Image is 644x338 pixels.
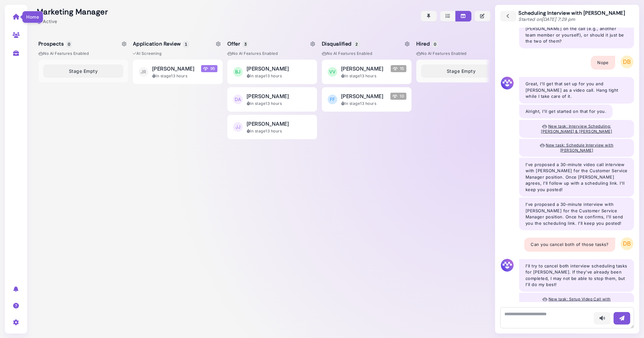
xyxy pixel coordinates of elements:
[243,41,248,47] span: 3
[591,56,615,70] div: Nope
[526,81,628,100] p: Great, I'll get that set up for you and [PERSON_NAME] as a video call. Hang tight while I take ca...
[390,93,406,100] span: 10
[542,16,575,22] time: [DATE] 7:29 pm
[247,128,312,134] div: In stage 13 hours
[69,68,98,74] span: Stage Empty
[133,41,188,47] h5: Application Review
[322,60,412,84] button: VV [PERSON_NAME] Megan Score 15 In stage13 hours
[152,65,194,72] span: [PERSON_NAME]
[341,65,383,72] span: [PERSON_NAME]
[66,41,72,47] span: 0
[247,73,312,79] div: In stage 13 hours
[526,162,628,193] p: I've proposed a 30-minute video call interview with [PERSON_NAME] for the Customer Service Manage...
[341,92,383,100] span: [PERSON_NAME]
[22,11,43,23] div: Home
[447,68,476,74] span: Stage Empty
[549,297,611,307] span: New task: Setup Video Call with [PERSON_NAME]
[519,10,625,22] div: Scheduling Interview with [PERSON_NAME]
[233,122,243,132] span: JJ
[152,73,217,79] div: In stage 13 hours
[341,73,406,79] div: In stage 13 hours
[227,115,317,139] button: JJ [PERSON_NAME] In stage13 hours
[322,41,359,47] h5: Disqualified
[37,7,108,17] h2: Marketing Manager
[526,201,628,226] p: I've proposed a 30-minute interview with [PERSON_NAME] for the Customer Service Manager position....
[416,41,437,47] h5: Hired
[328,95,337,104] span: FF
[247,65,289,72] span: [PERSON_NAME]
[227,41,247,47] h5: Offer
[621,55,633,68] span: DB
[432,41,438,47] span: 0
[322,51,372,56] span: No AI Features enabled
[526,108,606,115] p: Alright, I'll get started on that for you.
[227,60,317,84] button: BJ [PERSON_NAME] In stage13 hours
[38,51,89,56] span: No AI Features enabled
[341,101,406,106] div: In stage 13 hours
[541,124,612,134] span: New task: Interview Scheduling: [PERSON_NAME] & [PERSON_NAME]
[393,66,397,71] img: Megan Score
[621,237,633,250] span: DB
[393,94,397,98] img: Megan Score
[328,67,337,77] span: VV
[139,67,148,77] span: JR
[227,51,278,56] span: No AI Features enabled
[133,51,161,56] span: AI Screening
[526,297,628,307] button: New task: Setup Video Call with [PERSON_NAME]
[247,92,289,100] span: [PERSON_NAME]
[546,143,614,153] span: New task: Schedule Interview with [PERSON_NAME]
[526,263,628,288] p: I'll try to cancel both interview scheduling tasks for [PERSON_NAME]. If they've already been com...
[524,238,615,252] div: Can you cancel both of those tasks?
[322,87,412,112] button: FF [PERSON_NAME] Megan Score 10 In stage13 hours
[526,13,628,45] p: Happy to! Before I tee up the invite, do you want anyone besides the interviewer and [PERSON_NAME...
[526,143,628,153] button: New task: Schedule Interview with [PERSON_NAME]
[227,87,317,112] button: DA [PERSON_NAME] In stage13 hours
[38,41,71,47] h5: Prospects
[183,41,189,47] span: 1
[201,65,217,72] span: 95
[247,120,289,128] span: [PERSON_NAME]
[6,8,26,25] a: Home
[247,101,312,106] div: In stage 13 hours
[233,95,243,104] span: DA
[391,65,406,72] span: 15
[416,51,467,56] span: No AI Features enabled
[526,124,628,134] button: New task: Interview Scheduling: [PERSON_NAME] & [PERSON_NAME]
[354,41,359,47] span: 2
[37,18,57,25] div: Active
[133,60,223,84] button: JR [PERSON_NAME] Megan Score 95 In stage13 hours
[519,16,576,22] span: Started on
[203,66,208,71] img: Megan Score
[233,67,243,77] span: BJ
